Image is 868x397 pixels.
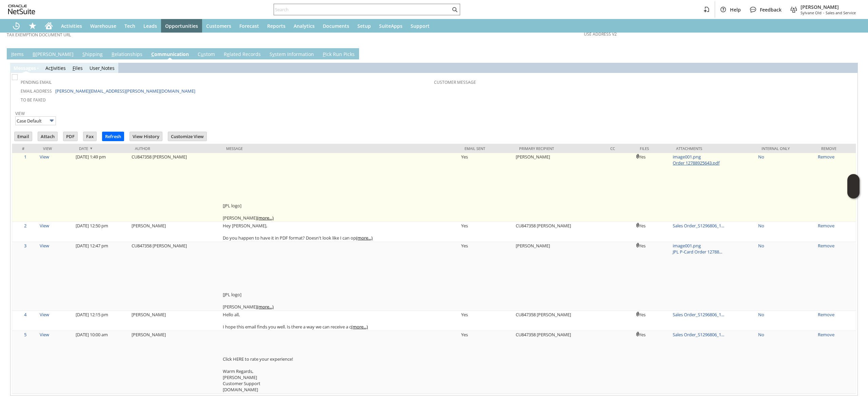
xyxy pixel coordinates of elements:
[673,223,724,229] a: Sales Order_S1296806_1...
[130,132,162,141] input: View History
[9,51,25,58] a: Items
[202,19,235,33] a: Customers
[8,19,24,33] a: Recent Records
[21,88,52,94] a: Email Address
[635,311,671,331] td: Yes
[124,23,135,29] span: Tech
[130,222,221,242] td: [PERSON_NAME]
[357,23,371,29] span: Setup
[196,51,217,58] a: Custom
[24,311,26,318] a: 4
[130,311,221,331] td: [PERSON_NAME]
[673,311,724,318] a: Sales Order_S1296806_1...
[274,5,451,14] input: Search
[321,51,356,58] a: Pick Run Picks
[673,249,722,255] a: JPL P-Card Order 12788...
[24,19,41,33] div: Shortcuts
[801,10,822,15] span: Sylvane Old
[57,19,86,33] a: Activities
[161,19,202,33] a: Opportunities
[673,332,724,338] a: Sales Order_S1296806_1...
[40,311,49,318] a: View
[451,5,459,14] svg: Search
[823,10,824,15] span: -
[272,51,275,57] span: y
[760,6,782,13] span: Feedback
[102,132,124,141] input: Refresh
[826,10,856,15] span: Sales and Service
[21,79,52,85] a: Pending Email
[235,19,263,33] a: Forecast
[81,51,104,58] a: Shipping
[227,51,230,57] span: e
[110,51,144,58] a: Relationships
[818,243,834,249] a: Remove
[323,51,325,57] span: P
[201,51,204,57] span: u
[86,19,120,33] a: Warehouse
[847,174,860,198] iframe: Click here to launch Oracle Guided Learning Help Panel
[407,19,434,33] a: Support
[79,146,125,151] div: Date
[847,187,860,199] span: Oracle Guided Learning Widget. To move around, please hold and drag
[514,242,605,311] td: [PERSON_NAME]
[74,311,130,331] td: [DATE] 12:15 pm
[818,311,834,318] a: Remove
[514,222,605,242] td: CU847358 [PERSON_NAME]
[356,235,373,241] a: (more...)
[353,19,375,33] a: Setup
[33,51,36,57] span: B
[45,65,66,71] a: Activities
[221,311,459,331] td: Hello all, I hope this email finds you well. Is there a way we can receive a c
[818,332,834,338] a: Remove
[24,243,26,249] a: 3
[323,23,349,29] span: Documents
[673,160,719,166] a: Order 12788925643.pdf
[514,153,605,222] td: [PERSON_NAME]
[74,153,130,222] td: [DATE] 1:49 pm
[459,222,514,242] td: Yes
[28,65,31,71] span: g
[290,19,319,33] a: Analytics
[263,19,290,33] a: Reports
[48,117,56,125] img: More Options
[139,19,161,33] a: Leads
[459,242,514,311] td: Yes
[459,153,514,222] td: Yes
[758,311,764,318] a: No
[7,32,71,38] a: Tax Exemption Document URL
[375,19,407,33] a: SuiteApps
[221,222,459,242] td: Hey [PERSON_NAME], Do you happen to have it in PDF format? Doesn't look like I can op
[676,146,751,151] div: Attachments
[31,51,75,58] a: B[PERSON_NAME]
[14,65,36,71] a: Messages
[379,23,402,29] span: SuiteApps
[635,331,671,394] td: Yes
[267,23,285,29] span: Reports
[73,65,83,71] a: Files
[130,153,221,222] td: CU847358 [PERSON_NAME]
[74,242,130,311] td: [DATE] 12:47 pm
[519,146,600,151] div: Primary Recipient
[8,5,35,14] svg: logo
[82,51,85,57] span: S
[465,146,509,151] div: Email Sent
[55,88,195,94] a: [PERSON_NAME][EMAIL_ADDRESS][PERSON_NAME][DOMAIN_NAME]
[24,223,26,229] a: 2
[226,146,454,151] div: Message
[239,23,259,29] span: Forecast
[635,222,671,242] td: Yes
[15,132,32,141] input: Email
[24,154,26,160] a: 1
[758,154,764,160] a: No
[221,331,459,394] td: Click HERE to rate your experience! Warm Regards, [PERSON_NAME] Customer Support [DOMAIN_NAME]
[15,111,25,116] a: View
[221,242,459,311] td: [JPL logo] [PERSON_NAME]
[45,22,53,30] svg: Home
[151,51,154,57] span: C
[43,146,69,151] div: View
[83,132,96,141] input: Fax
[411,23,430,29] span: Support
[12,22,20,30] svg: Recent Records
[206,23,231,29] span: Customers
